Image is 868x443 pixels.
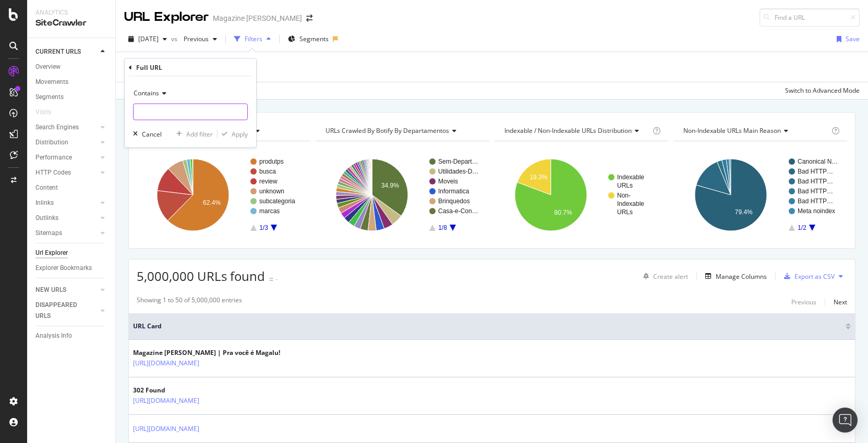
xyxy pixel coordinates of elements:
[259,158,284,165] text: produtps
[681,122,829,139] h4: Non-Indexable URLs Main Reason
[129,129,162,139] button: Cancel
[759,8,860,27] input: Find a URL
[438,178,458,185] text: Moveis
[35,213,98,224] a: Outlinks
[781,82,860,99] button: Switch to Advanced Mode
[701,270,767,282] button: Manage Columns
[306,15,312,22] div: arrow-right-arrow-left
[617,182,633,189] text: URLs
[275,275,278,284] div: -
[35,137,68,148] div: Distribution
[735,208,753,216] text: 79.4%
[259,178,278,185] text: review
[834,298,847,306] div: Next
[794,272,835,281] div: Export as CSV
[35,182,108,193] a: Content
[798,168,833,175] text: Bad HTTP…
[35,167,98,178] a: HTTP Codes
[232,129,248,138] div: Apply
[35,46,81,57] div: CURRENT URLS
[716,272,767,281] div: Manage Columns
[35,198,54,208] div: Inlinks
[617,192,631,199] text: Non-
[316,150,487,240] div: A chart.
[35,122,79,133] div: Search Engines
[186,129,213,138] div: Add filter
[438,224,447,231] text: 1/8
[798,158,838,165] text: Canonical N…
[35,248,108,259] a: Url Explorer
[133,322,843,331] span: URL Card
[171,34,179,43] span: vs
[35,285,66,296] div: NEW URLS
[35,152,72,163] div: Performance
[35,137,98,148] a: Distribution
[381,182,399,189] text: 34.9%
[833,31,860,47] button: Save
[791,298,816,306] div: Previous
[35,152,98,163] a: Performance
[213,13,302,23] div: Magazine [PERSON_NAME]
[35,107,62,118] a: Visits
[172,129,213,139] button: Add filter
[35,122,98,133] a: Search Engines
[35,61,61,72] div: Overview
[35,167,71,178] div: HTTP Codes
[438,168,478,175] text: Utilidades-D…
[323,122,480,139] h4: URLs Crawled By Botify By departamentos
[438,207,478,215] text: Casa-e-Con…
[124,31,171,47] button: [DATE]
[791,296,816,308] button: Previous
[133,386,245,395] div: 302 Found
[798,188,833,195] text: Bad HTTP…
[124,8,209,26] div: URL Explorer
[142,129,162,138] div: Cancel
[138,34,159,43] span: 2025 Jul. 5th
[35,263,108,274] a: Explorer Bookmarks
[35,300,88,322] div: DISAPPEARED URLS
[502,122,650,139] h4: Indexable / Non-Indexable URLs Distribution
[438,198,470,205] text: Brinquedos
[554,209,572,216] text: 80.7%
[218,129,248,139] button: Apply
[137,150,308,240] svg: A chart.
[798,178,833,185] text: Bad HTTP…
[504,126,632,135] span: Indexable / Non-Indexable URLs distribution
[259,224,268,231] text: 1/3
[35,198,98,208] a: Inlinks
[259,168,276,175] text: busca
[133,396,199,406] a: [URL][DOMAIN_NAME]
[639,268,688,285] button: Create alert
[683,126,781,135] span: Non-Indexable URLs Main Reason
[137,296,242,308] div: Showing 1 to 50 of 5,000,000 entries
[325,126,449,135] span: URLs Crawled By Botify By departamentos
[35,92,108,103] a: Segments
[35,182,58,193] div: Content
[35,213,58,224] div: Outlinks
[35,77,108,88] a: Movements
[35,92,64,103] div: Segments
[35,228,62,239] div: Sitemaps
[35,8,107,17] div: Analytics
[245,34,262,43] div: Filters
[35,77,68,88] div: Movements
[653,272,688,281] div: Create alert
[133,358,199,368] a: [URL][DOMAIN_NAME]
[495,150,666,240] svg: A chart.
[35,285,98,296] a: NEW URLS
[785,86,860,95] div: Switch to Advanced Mode
[299,34,329,43] span: Segments
[438,188,469,195] text: Informatica
[35,263,92,274] div: Explorer Bookmarks
[203,199,221,206] text: 62.4%
[35,46,98,57] a: CURRENT URLS
[673,150,847,240] svg: A chart.
[230,31,275,47] button: Filters
[35,107,51,118] div: Visits
[617,174,644,181] text: Indexable
[259,198,295,205] text: subcategoria
[798,198,833,205] text: Bad HTTP…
